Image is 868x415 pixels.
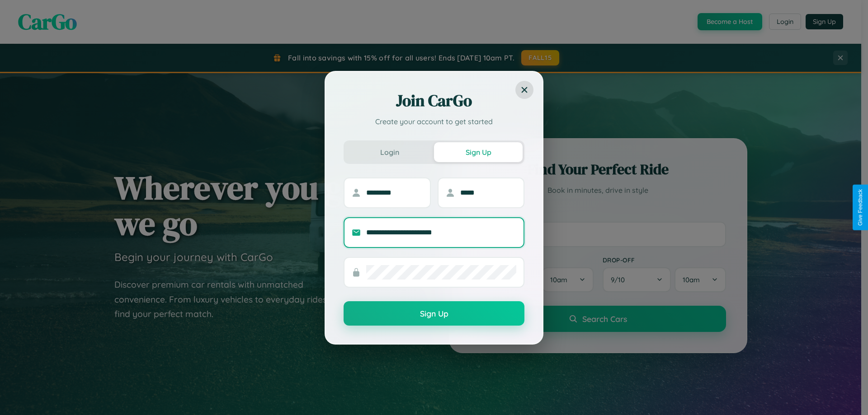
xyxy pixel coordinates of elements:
div: Give Feedback [857,189,863,226]
p: Create your account to get started [344,116,524,127]
h2: Join CarGo [344,90,524,112]
button: Sign Up [434,142,523,162]
button: Sign Up [344,301,524,326]
button: Login [345,142,434,162]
